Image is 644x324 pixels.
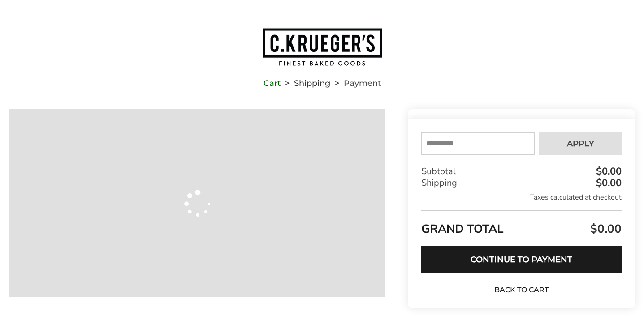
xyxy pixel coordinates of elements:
div: Shipping [421,177,622,189]
div: $0.00 [594,166,622,176]
span: $0.00 [588,221,622,237]
span: Payment [344,80,381,86]
a: Back to Cart [490,285,553,295]
button: Continue to Payment [421,246,622,273]
span: Apply [567,140,594,148]
img: C.KRUEGER'S [262,27,383,67]
li: Shipping [281,80,330,86]
div: $0.00 [594,178,622,188]
a: Cart [264,80,281,86]
div: Taxes calculated at checkout [421,192,622,202]
div: Subtotal [421,166,622,177]
a: Go to home page [9,27,635,67]
div: GRAND TOTAL [421,210,622,239]
button: Apply [539,132,622,155]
